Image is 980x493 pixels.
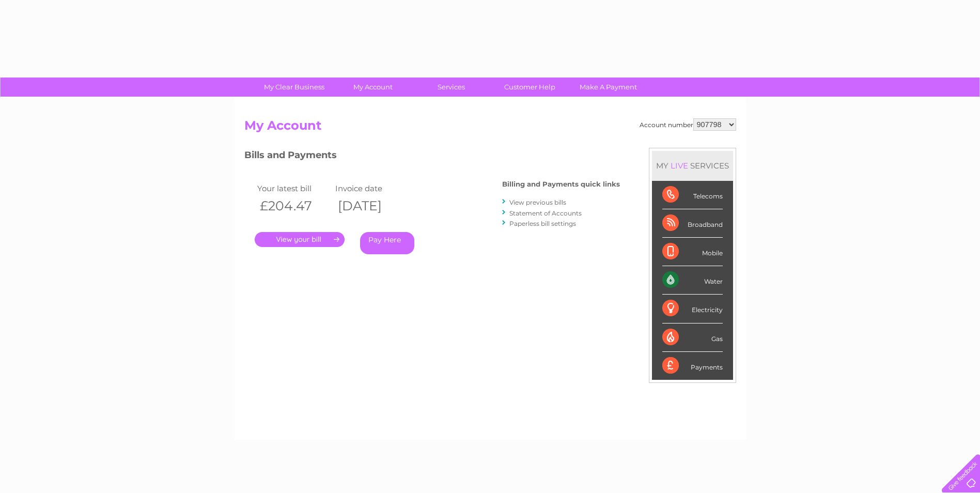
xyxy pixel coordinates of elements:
[668,161,690,171] div: LIVE
[502,180,620,188] h4: Billing and Payments quick links
[487,78,572,97] a: Customer Help
[662,266,723,295] div: Water
[662,238,723,266] div: Mobile
[333,195,411,217] th: [DATE]
[509,198,566,206] a: View previous bills
[662,352,723,380] div: Payments
[509,209,582,217] a: Statement of Accounts
[662,295,723,323] div: Electricity
[333,181,411,195] td: Invoice date
[252,78,337,97] a: My Clear Business
[662,181,723,209] div: Telecoms
[255,232,345,247] a: .
[409,78,494,97] a: Services
[640,118,736,131] div: Account number
[662,209,723,238] div: Broadband
[255,195,333,217] th: £204.47
[360,232,414,254] a: Pay Here
[244,118,736,138] h2: My Account
[662,323,723,352] div: Gas
[509,220,576,227] a: Paperless bill settings
[244,148,620,166] h3: Bills and Payments
[566,78,651,97] a: Make A Payment
[652,151,733,180] div: MY SERVICES
[255,181,333,195] td: Your latest bill
[330,78,415,97] a: My Account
